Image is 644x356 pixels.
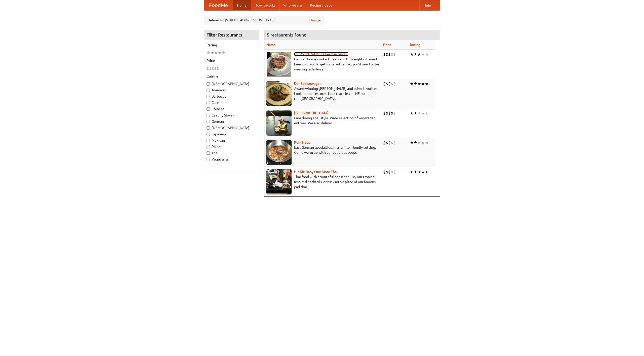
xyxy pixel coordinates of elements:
input: Chinese [207,107,210,111]
li: ★ [218,50,222,56]
label: Cafe [207,100,256,105]
li: $ [214,66,217,71]
h5: Rating [207,43,256,48]
label: Czech / Slovak [207,113,256,118]
li: $ [391,81,393,87]
ng-pluralize: 5 restaurants found! [267,32,308,37]
li: $ [388,169,391,175]
label: Vegetarian [207,157,256,162]
label: Mexican [207,138,256,143]
li: $ [391,140,393,145]
li: ★ [425,169,429,175]
li: ★ [207,50,210,56]
li: $ [386,81,388,87]
li: ★ [410,169,414,175]
li: $ [207,66,209,71]
li: ★ [417,81,421,87]
li: ★ [214,50,218,56]
li: ★ [414,81,417,87]
label: American [207,88,256,93]
label: Japanese [207,132,256,137]
img: kohlhaus.jpg [266,140,292,165]
li: $ [391,169,393,175]
li: $ [383,52,386,57]
li: $ [391,110,393,116]
li: ★ [414,169,417,175]
input: [DEMOGRAPHIC_DATA] [207,82,210,86]
a: Recipe videos [306,0,336,10]
li: ★ [425,81,429,87]
li: $ [212,66,214,71]
li: $ [393,140,396,145]
p: Fine dining Thai-style. Wide selection of vegetarian entrées. We also deliver. [266,115,379,126]
a: Name [266,43,276,47]
input: Czech / Slovak [207,114,210,117]
li: $ [393,81,396,87]
li: ★ [425,110,429,116]
h4: Filter Restaurants [204,30,259,40]
img: babythai.jpg [266,169,292,194]
li: ★ [410,140,414,145]
p: German home-cooked meals and fifty-eight different beers on tap. To get more authentic, you'd nee... [266,57,379,72]
a: How it works [251,0,279,10]
li: ★ [410,81,414,87]
li: ★ [410,110,414,116]
a: [GEOGRAPHIC_DATA] [294,111,329,115]
input: Thai [207,151,210,155]
input: Barbecue [207,95,210,98]
label: Thai [207,150,256,155]
input: American [207,89,210,92]
li: $ [383,110,386,116]
li: $ [383,169,386,175]
li: $ [386,169,388,175]
li: ★ [421,52,425,57]
a: Change [309,18,321,23]
a: Der Speisewagen [294,82,321,86]
li: $ [388,81,391,87]
li: ★ [421,169,425,175]
li: ★ [414,52,417,57]
li: ★ [417,169,421,175]
a: Hit Me Baby One More Thai [294,170,338,174]
label: [DEMOGRAPHIC_DATA] [207,125,256,130]
li: ★ [414,110,417,116]
h5: Cuisine [207,74,256,79]
li: $ [209,66,212,71]
a: Rating [410,43,420,47]
label: German [207,119,256,124]
input: Vegetarian [207,158,210,161]
a: FoodMe [204,0,233,10]
li: $ [386,52,388,57]
li: ★ [417,110,421,116]
input: German [207,120,210,123]
li: $ [393,52,396,57]
label: Pizza [207,144,256,149]
a: Price [383,43,391,47]
li: ★ [414,140,417,145]
li: $ [386,110,388,116]
input: Mexican [207,139,210,142]
li: $ [217,66,219,71]
li: $ [388,52,391,57]
label: [DEMOGRAPHIC_DATA] [207,81,256,86]
a: [PERSON_NAME]'s German Saloon [294,52,348,56]
input: [DEMOGRAPHIC_DATA] [207,126,210,130]
li: ★ [417,52,421,57]
label: Barbecue [207,94,256,99]
input: Japanese [207,133,210,136]
li: ★ [425,140,429,145]
li: ★ [410,52,414,57]
input: Cafe [207,101,210,104]
li: ★ [417,140,421,145]
a: Help [419,0,435,10]
li: $ [393,110,396,116]
li: ★ [425,52,429,57]
li: $ [383,140,386,145]
li: ★ [421,140,425,145]
li: $ [388,110,391,116]
img: esthers.jpg [266,52,292,77]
